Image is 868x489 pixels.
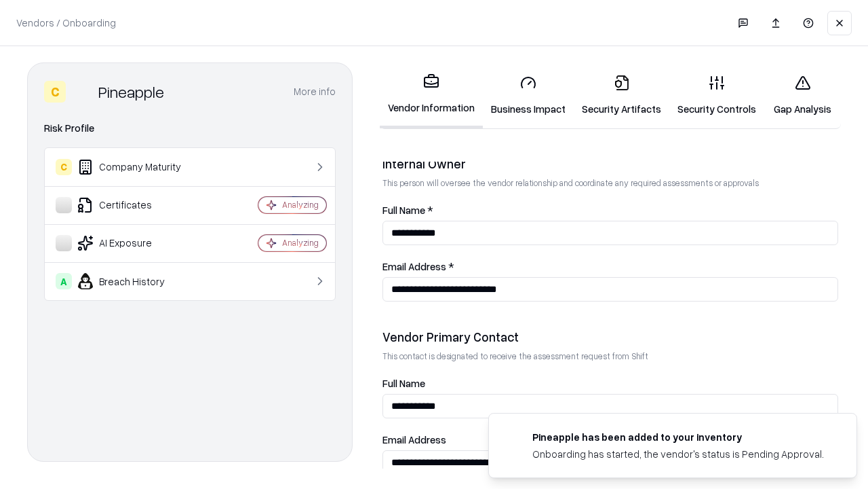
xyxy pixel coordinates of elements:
label: Full Name * [382,205,838,215]
div: Company Maturity [56,159,218,175]
div: C [56,159,72,175]
div: Pineapple [98,81,164,103]
p: This person will oversee the vendor relationship and coordinate any required assessments or appro... [382,177,838,189]
div: Breach History [56,273,218,289]
div: Internal Owner [382,156,838,172]
div: Analyzing [282,199,319,211]
div: A [56,273,72,289]
p: This contact is designated to receive the assessment request from Shift [382,350,838,362]
p: Vendors / Onboarding [16,16,116,30]
div: Certificates [56,197,218,213]
img: Pineapple [71,81,93,103]
div: Vendor Primary Contact [382,329,838,345]
div: Onboarding has started, the vendor's status is Pending Approval. [532,447,824,461]
div: Risk Profile [44,120,336,137]
label: Full Name [382,378,838,388]
a: Security Controls [669,64,764,127]
label: Email Address * [382,261,838,272]
a: Business Impact [483,64,574,127]
div: Pineapple has been added to your inventory [532,430,824,444]
a: Gap Analysis [764,64,841,127]
a: Vendor Information [380,62,483,128]
div: C [44,81,66,103]
div: Analyzing [282,237,319,249]
div: AI Exposure [56,235,218,251]
button: More info [294,79,336,104]
img: pineappleenergy.com [505,430,521,446]
a: Security Artifacts [574,64,669,127]
label: Email Address [382,435,838,445]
